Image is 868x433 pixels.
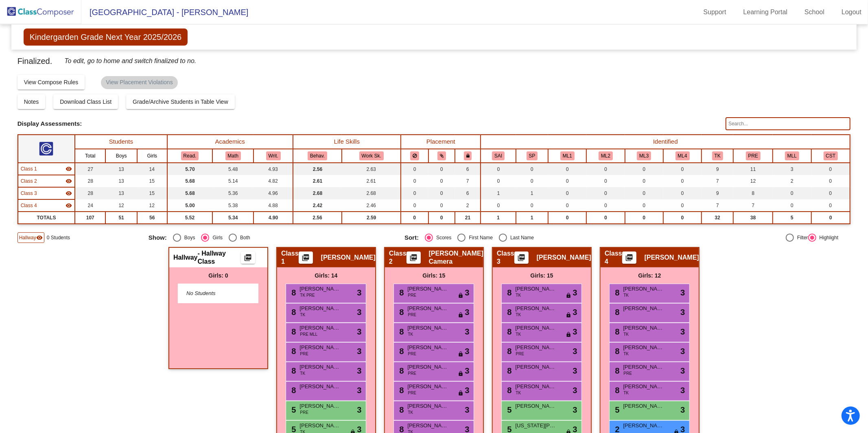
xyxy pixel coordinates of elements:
[397,308,404,317] span: 8
[167,163,213,175] td: 5.70
[407,304,448,313] span: [PERSON_NAME]
[663,163,702,175] td: 0
[811,212,851,224] td: 0
[429,199,455,212] td: 0
[408,370,416,376] span: PRE
[816,234,839,241] div: Highlight
[401,187,428,199] td: 0
[181,234,195,241] div: Boys
[243,254,253,265] mat-icon: picture_as_pdf
[407,363,448,371] span: [PERSON_NAME]
[289,327,296,336] span: 8
[680,326,685,338] span: 3
[624,254,634,265] mat-icon: picture_as_pdf
[300,351,308,357] span: PRE
[209,234,223,241] div: Girls
[300,285,340,293] span: [PERSON_NAME]
[300,292,315,298] span: TK PRE
[17,120,82,127] span: Display Assessments:
[300,383,340,391] span: [PERSON_NAME]
[746,151,761,160] button: PRE
[167,187,213,199] td: 5.68
[300,324,340,332] span: [PERSON_NAME]
[835,6,868,19] a: Logout
[293,212,342,224] td: 2.56
[515,285,556,293] span: [PERSON_NAME]
[680,286,685,299] span: 3
[321,254,376,262] span: [PERSON_NAME]
[105,199,137,212] td: 12
[516,254,526,265] mat-icon: picture_as_pdf
[811,187,851,199] td: 0
[680,345,685,357] span: 3
[404,234,419,241] span: Sort:
[737,6,794,19] a: Learning Portal
[254,187,293,199] td: 4.96
[66,202,72,209] mat-icon: visibility
[21,202,37,209] span: Class 4
[773,187,811,199] td: 0
[408,351,416,357] span: PRE
[408,292,416,298] span: PRE
[342,199,401,212] td: 2.46
[516,212,549,224] td: 1
[493,267,591,284] div: Girls: 15
[623,304,664,313] span: [PERSON_NAME]
[560,151,575,160] button: ML1
[18,212,75,224] td: TOTALS
[64,55,196,67] span: To edit, go to home and switch finalized to no.
[300,312,305,318] span: TK
[293,163,342,175] td: 2.56
[507,234,534,241] div: Last Name
[293,135,401,149] th: Life Skills
[458,371,464,377] span: lock
[622,251,636,264] button: Print Students Details
[101,76,177,89] mat-chip: View Placement Violations
[300,343,340,352] span: [PERSON_NAME]
[137,175,167,187] td: 15
[18,175,75,187] td: Christina Camera - No Class Name
[60,98,112,105] span: Download Class List
[198,249,241,266] span: - Hallway Class
[429,163,455,175] td: 0
[663,149,702,163] th: Level 4 multilanguage learner
[586,175,625,187] td: 0
[625,149,663,163] th: Level 3 multi language learner
[397,288,404,297] span: 8
[481,149,516,163] th: Specialized Academic Instruction
[173,254,198,262] span: Hallway
[181,151,199,160] button: Read.
[357,306,361,318] span: 3
[225,151,241,160] button: Math
[397,366,404,375] span: 8
[24,79,79,85] span: View Compose Rules
[212,212,254,224] td: 5.34
[733,199,773,212] td: 7
[663,175,702,187] td: 0
[75,135,167,149] th: Students
[409,254,418,265] mat-icon: picture_as_pdf
[548,212,586,224] td: 0
[663,199,702,212] td: 0
[404,234,654,242] mat-radio-group: Select an option
[465,306,469,318] span: 3
[397,327,404,336] span: 8
[401,199,428,212] td: 0
[18,199,75,212] td: Michelle Bartlett - No Class Name
[599,151,613,160] button: ML2
[811,175,851,187] td: 0
[167,135,293,149] th: Academics
[75,187,105,199] td: 28
[733,149,773,163] th: preschool
[342,163,401,175] td: 2.63
[455,163,481,175] td: 6
[702,175,733,187] td: 7
[492,151,505,160] button: SAI
[702,149,733,163] th: transitional kindergarten
[401,175,428,187] td: 0
[455,175,481,187] td: 7
[586,187,625,199] td: 0
[573,306,577,318] span: 3
[281,249,299,266] span: Class 1
[53,94,118,109] button: Download Class List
